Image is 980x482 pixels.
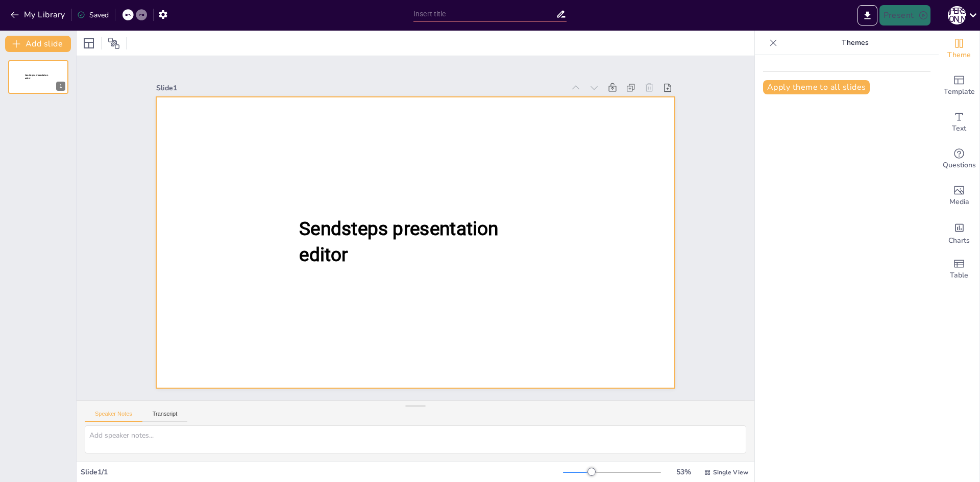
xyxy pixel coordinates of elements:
[879,5,930,26] button: Present
[947,49,971,61] span: Theme
[939,67,979,104] div: Add ready made slides
[81,467,563,477] div: Slide 1 / 1
[950,270,968,281] span: Table
[939,177,979,214] div: Add images, graphics, shapes or video
[952,123,966,134] span: Text
[948,235,970,246] span: Charts
[81,35,97,52] div: Layout
[939,31,979,67] div: Change the overall theme
[77,10,109,20] div: Saved
[413,7,556,21] input: Insert title
[25,74,48,80] span: Sendsteps presentation editor
[948,6,966,24] div: Т [PERSON_NAME]
[56,82,65,91] div: 1
[142,411,188,422] button: Transcript
[939,251,979,288] div: Add a table
[781,31,928,55] p: Themes
[300,217,499,266] span: Sendsteps presentation editor
[671,467,696,477] div: 53 %
[949,196,969,208] span: Media
[944,86,975,97] span: Template
[85,411,142,422] button: Speaker Notes
[939,141,979,177] div: Get real-time input from your audience
[948,5,966,26] button: Т [PERSON_NAME]
[156,83,564,93] div: Slide 1
[939,104,979,141] div: Add text boxes
[8,60,68,94] div: 1
[5,36,71,52] button: Add slide
[939,214,979,251] div: Add charts and graphs
[857,5,877,26] button: Export to PowerPoint
[943,160,976,171] span: Questions
[8,7,69,23] button: My Library
[108,37,120,49] span: Position
[763,80,870,94] button: Apply theme to all slides
[713,468,748,476] span: Single View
